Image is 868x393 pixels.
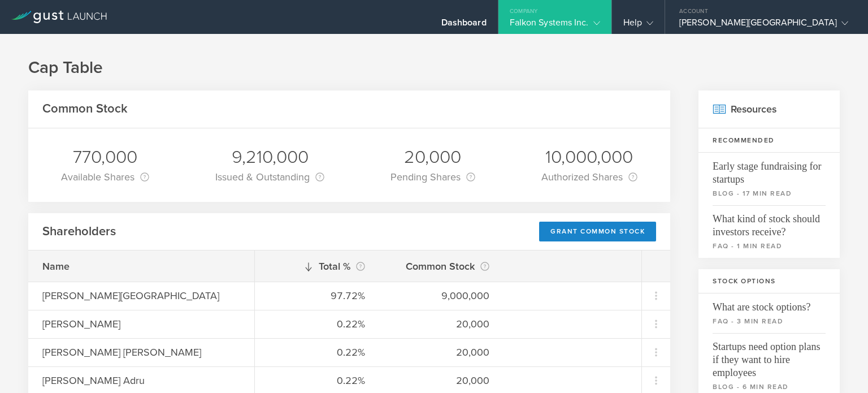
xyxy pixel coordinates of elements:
[42,223,116,240] h2: Shareholders
[698,128,840,153] h3: Recommended
[42,288,240,303] div: [PERSON_NAME][GEOGRAPHIC_DATA]
[698,90,840,128] h2: Resources
[393,317,489,331] div: 20,000
[541,169,637,185] div: Authorized Shares
[269,373,365,388] div: 0.22%
[698,293,840,333] a: What are stock options?faq - 3 min read
[42,373,240,388] div: [PERSON_NAME] Adru
[623,17,653,34] div: Help
[713,316,826,326] small: faq - 3 min read
[269,317,365,331] div: 0.22%
[42,101,128,117] h2: Common Stock
[713,293,826,314] span: What are stock options?
[269,288,365,303] div: 97.72%
[215,169,324,185] div: Issued & Outstanding
[539,222,656,241] div: Grant Common Stock
[393,345,489,360] div: 20,000
[61,145,149,169] div: 770,000
[393,258,489,274] div: Common Stock
[698,153,840,205] a: Early stage fundraising for startupsblog - 17 min read
[393,373,489,388] div: 20,000
[390,169,475,185] div: Pending Shares
[541,145,637,169] div: 10,000,000
[42,345,240,360] div: [PERSON_NAME] [PERSON_NAME]
[713,382,826,392] small: blog - 6 min read
[713,153,826,186] span: Early stage fundraising for startups
[441,17,487,34] div: Dashboard
[679,17,848,34] div: [PERSON_NAME][GEOGRAPHIC_DATA]
[713,205,826,239] span: What kind of stock should investors receive?
[215,145,324,169] div: 9,210,000
[28,57,840,79] h1: Cap Table
[42,317,240,331] div: [PERSON_NAME]
[269,258,365,274] div: Total %
[269,345,365,360] div: 0.22%
[42,259,240,274] div: Name
[61,169,149,185] div: Available Shares
[811,339,868,393] iframe: Chat Widget
[393,288,489,303] div: 9,000,000
[713,188,826,198] small: blog - 17 min read
[390,145,475,169] div: 20,000
[698,205,840,258] a: What kind of stock should investors receive?faq - 1 min read
[510,17,600,34] div: Falkon Systems Inc.
[698,269,840,293] h3: Stock Options
[713,241,826,251] small: faq - 1 min read
[713,333,826,379] span: Startups need option plans if they want to hire employees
